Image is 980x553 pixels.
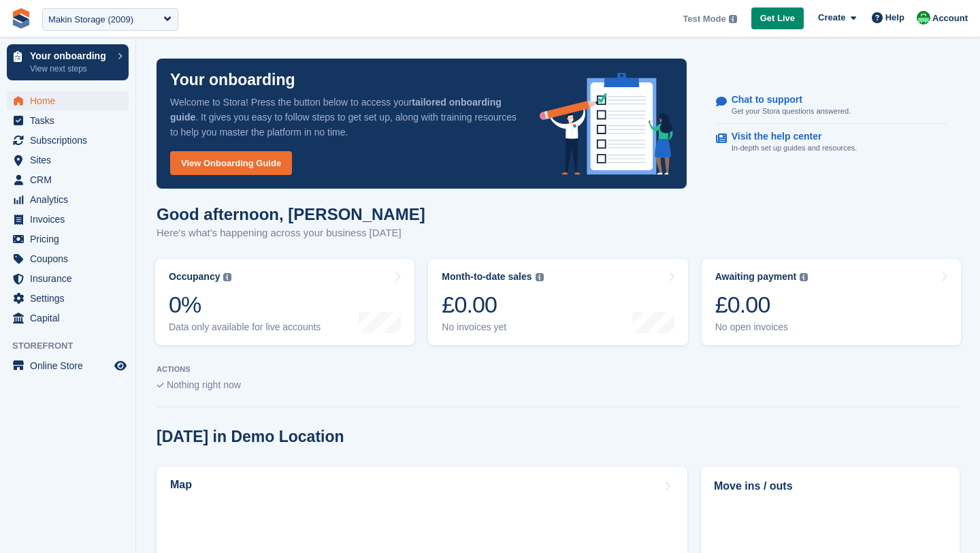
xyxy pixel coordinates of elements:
[30,289,112,308] span: Settings
[442,321,543,333] div: No invoices yet
[157,225,425,241] p: Here's what's happening across your business [DATE]
[167,379,241,390] span: Nothing right now
[157,365,960,374] p: ACTIONS
[442,291,543,319] div: £0.00
[169,291,321,319] div: 0%
[157,205,425,223] h1: Good afternoon, [PERSON_NAME]
[7,210,129,229] a: menu
[716,124,947,161] a: Visit the help center In-depth set up guides and resources.
[751,7,804,30] a: Get Live
[7,131,129,150] a: menu
[7,44,129,80] a: Your onboarding View next steps
[760,12,795,25] span: Get Live
[7,309,129,328] a: menu
[223,273,231,281] img: icon-info-grey-7440780725fd019a000dd9b08b2336e03edf1995a4989e88bcd33f0948082b44.svg
[169,321,321,333] div: Data only available for live accounts
[702,259,961,345] a: Awaiting payment £0.00 No open invoices
[7,91,129,110] a: menu
[885,11,904,25] span: Help
[818,11,845,25] span: Create
[30,309,112,328] span: Capital
[30,170,112,189] span: CRM
[917,11,930,25] img: Laura Carlisle
[732,106,851,117] p: Get your Stora questions answered.
[932,12,968,25] span: Account
[7,111,129,130] a: menu
[729,15,737,23] img: icon-info-grey-7440780725fd019a000dd9b08b2336e03edf1995a4989e88bcd33f0948082b44.svg
[714,478,947,494] h2: Move ins / outs
[30,230,112,249] span: Pricing
[48,13,133,27] div: Makin Storage (2009)
[442,271,532,283] div: Month-to-date sales
[12,339,135,353] span: Storefront
[170,72,295,88] p: Your onboarding
[30,210,112,229] span: Invoices
[30,356,112,375] span: Online Store
[732,94,840,106] p: Chat to support
[716,87,947,125] a: Chat to support Get your Stora questions answered.
[169,271,220,283] div: Occupancy
[536,273,544,281] img: icon-info-grey-7440780725fd019a000dd9b08b2336e03edf1995a4989e88bcd33f0948082b44.svg
[732,142,857,154] p: In-depth set up guides and resources.
[170,479,192,491] h2: Map
[732,131,847,142] p: Visit the help center
[715,271,797,283] div: Awaiting payment
[30,91,112,110] span: Home
[170,95,518,140] p: Welcome to Stora! Press the button below to access your . It gives you easy to follow steps to ge...
[540,73,673,175] img: onboarding-info-6c161a55d2c0e0a8cae90662b2fe09162a5109e8cc188191df67fb4f79e88e88.svg
[7,190,129,209] a: menu
[157,428,344,446] h2: [DATE] in Demo Location
[7,249,129,268] a: menu
[30,190,112,209] span: Analytics
[30,63,111,75] p: View next steps
[30,111,112,130] span: Tasks
[155,259,414,345] a: Occupancy 0% Data only available for live accounts
[7,170,129,189] a: menu
[715,291,808,319] div: £0.00
[800,273,808,281] img: icon-info-grey-7440780725fd019a000dd9b08b2336e03edf1995a4989e88bcd33f0948082b44.svg
[30,151,112,170] span: Sites
[30,131,112,150] span: Subscriptions
[428,259,687,345] a: Month-to-date sales £0.00 No invoices yet
[157,383,164,388] img: blank_slate_check_icon-ba018cac091ee9be17c0a81a6c232d5eb81de652e7a59be601be346b1b6ddf79.svg
[7,230,129,249] a: menu
[170,151,292,175] a: View Onboarding Guide
[112,358,129,374] a: Preview store
[7,289,129,308] a: menu
[11,8,31,29] img: stora-icon-8386f47178a22dfd0bd8f6a31ec36ba5ce8667c1dd55bd0f319d3a0aa187defe.svg
[7,151,129,170] a: menu
[30,51,111,61] p: Your onboarding
[715,321,808,333] div: No open invoices
[7,269,129,288] a: menu
[30,249,112,268] span: Coupons
[30,269,112,288] span: Insurance
[683,12,725,26] span: Test Mode
[7,356,129,375] a: menu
